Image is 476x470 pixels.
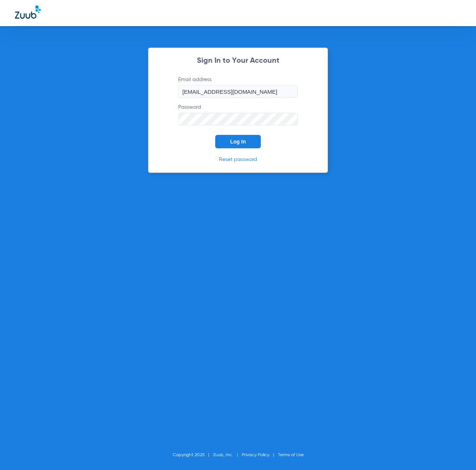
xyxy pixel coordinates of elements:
[178,113,298,126] input: Password
[439,434,476,470] iframe: Chat Widget
[15,6,41,19] img: Zuub Logo
[242,453,269,457] a: Privacy Policy
[213,451,242,459] li: Zuub, Inc.
[219,157,257,162] a: Reset password
[167,57,309,65] h2: Sign In to Your Account
[178,76,298,98] label: Email address
[215,135,261,148] button: Log In
[178,85,298,98] input: Email address
[230,139,246,145] span: Log In
[278,453,304,457] a: Terms of Use
[178,103,298,126] label: Password
[173,451,213,459] li: Copyright 2025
